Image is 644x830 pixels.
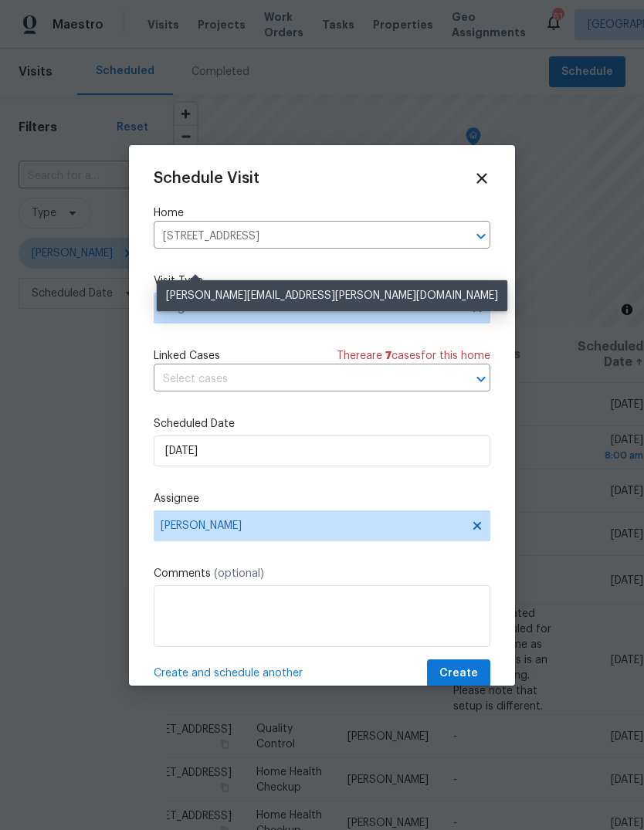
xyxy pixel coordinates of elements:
[154,491,490,506] label: Assignee
[154,171,259,186] span: Schedule Visit
[385,351,391,361] span: 7
[473,170,490,187] span: Close
[154,435,490,466] input: M/D/YYYY
[214,568,264,579] span: (optional)
[154,205,490,221] label: Home
[337,348,490,364] span: There are case s for this home
[161,520,463,532] span: [PERSON_NAME]
[154,566,490,581] label: Comments
[154,368,447,391] input: Select cases
[154,666,303,681] span: Create and schedule another
[157,280,507,311] div: [PERSON_NAME][EMAIL_ADDRESS][PERSON_NAME][DOMAIN_NAME]
[154,416,490,432] label: Scheduled Date
[154,348,220,364] span: Linked Cases
[154,225,447,249] input: Enter in an address
[439,664,478,683] span: Create
[470,225,492,247] button: Open
[154,273,490,289] label: Visit Type
[427,659,490,688] button: Create
[470,368,492,390] button: Open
